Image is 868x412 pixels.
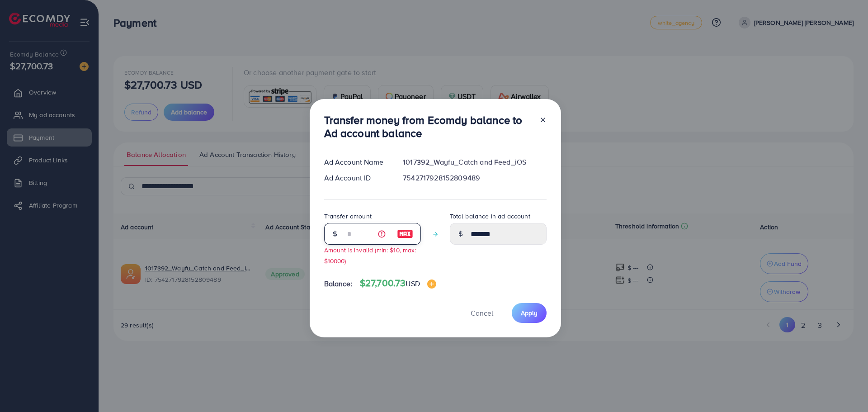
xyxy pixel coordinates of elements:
[324,212,372,221] label: Transfer amount
[396,157,553,167] div: 1017392_Wayfu_Catch and Feed_iOS
[406,279,420,289] span: USD
[471,308,493,318] span: Cancel
[397,228,413,239] img: image
[324,114,532,140] h3: Transfer money from Ecomdy balance to Ad account balance
[324,279,353,289] span: Balance:
[459,303,505,322] button: Cancel
[427,279,436,289] img: image
[324,246,416,265] small: Amount is invalid (min: $10, max: $10000)
[396,173,553,183] div: 7542717928152809489
[360,278,436,289] h4: $27,700.73
[521,308,538,317] span: Apply
[317,173,396,183] div: Ad Account ID
[512,303,547,322] button: Apply
[830,371,861,405] iframe: Chat
[317,157,396,167] div: Ad Account Name
[450,212,530,221] label: Total balance in ad account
